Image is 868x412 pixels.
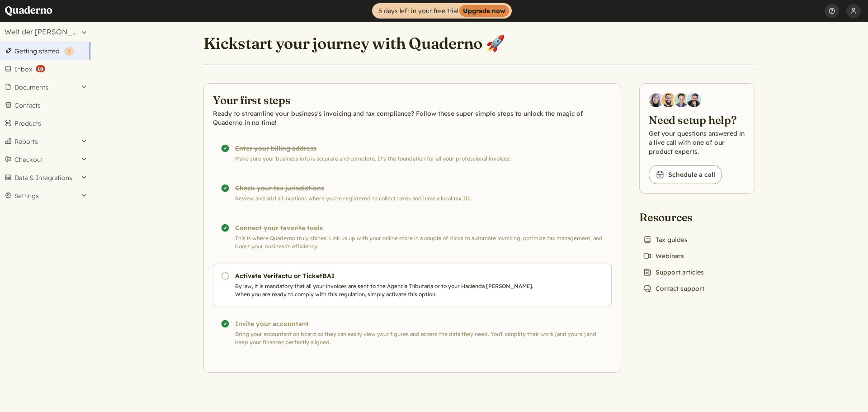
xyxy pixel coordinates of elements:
[687,93,701,107] img: Javier Rubio, DevRel at Quaderno
[639,250,688,262] a: Webinars
[649,129,745,156] p: Get your questions answered in a live call with one of our product experts.
[649,165,722,184] a: Schedule a call
[203,33,505,53] h1: Kickstart your journey with Quaderno 🚀
[213,93,612,107] h2: Your first steps
[372,3,512,19] a: 5 days left in your free trialUpgrade now
[639,233,691,246] a: Tax guides
[639,266,708,279] a: Support articles
[649,113,745,127] h2: Need setup help?
[235,282,543,298] p: By law, it is mandatory that all your invoices are sent to the Agencia Tributaria or to your Haci...
[639,210,708,224] h2: Resources
[661,93,676,107] img: Jairo Fumero, Account Executive at Quaderno
[459,5,509,17] strong: Upgrade now
[639,282,708,295] a: Contact support
[68,48,71,55] span: 1
[674,93,689,107] img: Ivo Oltmans, Business Developer at Quaderno
[235,271,543,280] h3: Activate Verifactu or TicketBAI
[649,93,663,107] img: Diana Carrasco, Account Executive at Quaderno
[213,109,612,127] p: Ready to streamline your business's invoicing and tax compliance? Follow these super simple steps...
[213,264,612,306] a: Activate Verifactu or TicketBAI By law, it is mandatory that all your invoices are sent to the Ag...
[36,65,45,72] strong: 10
